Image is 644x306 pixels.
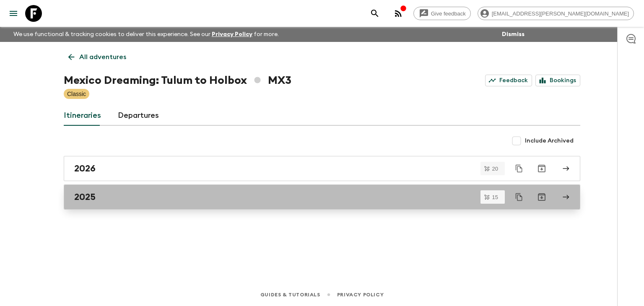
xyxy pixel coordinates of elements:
div: [EMAIL_ADDRESS][PERSON_NAME][DOMAIN_NAME] [478,7,634,20]
button: Duplicate [512,189,527,205]
p: Classic [67,90,86,98]
span: Include Archived [525,137,574,145]
button: Dismiss [500,29,527,40]
h2: 2025 [74,192,96,202]
h1: Mexico Dreaming: Tulum to Holbox MX3 [64,72,291,89]
a: Feedback [485,75,532,86]
span: Give feedback [426,10,470,17]
button: Archive [533,189,550,205]
a: Privacy Policy [337,290,384,299]
p: We use functional & tracking cookies to deliver this experience. See our for more. [10,27,282,42]
a: Guides & Tutorials [260,290,320,299]
span: 20 [487,166,503,171]
a: Itineraries [64,106,101,126]
a: 2025 [64,184,580,210]
a: Departures [118,106,159,126]
a: 2026 [64,156,580,181]
span: 15 [487,194,503,200]
a: All adventures [64,49,131,65]
button: Archive [533,160,550,177]
a: Privacy Policy [212,31,252,37]
h2: 2026 [74,163,96,174]
button: Duplicate [512,161,527,176]
button: search adventures [366,5,383,22]
a: Bookings [535,75,580,86]
a: Give feedback [413,7,471,20]
p: All adventures [79,52,126,62]
span: [EMAIL_ADDRESS][PERSON_NAME][DOMAIN_NAME] [487,10,634,17]
button: menu [5,5,22,22]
